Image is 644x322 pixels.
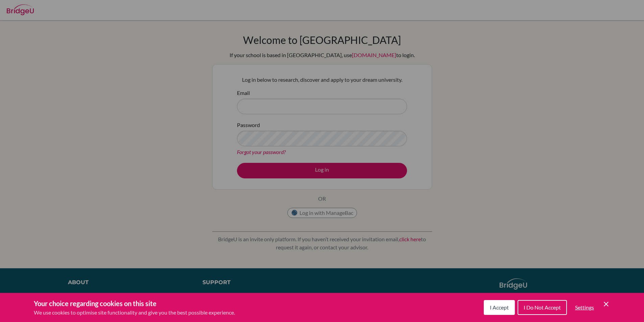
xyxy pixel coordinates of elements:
button: Settings [570,301,599,314]
button: I Do Not Accept [518,300,567,315]
h3: Your choice regarding cookies on this site [34,298,235,308]
p: We use cookies to optimise site functionality and give you the best possible experience. [34,308,235,317]
span: I Accept [490,304,509,311]
span: I Do Not Accept [524,304,561,311]
span: Settings [575,304,594,311]
button: I Accept [484,300,515,315]
button: Save and close [602,300,610,308]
